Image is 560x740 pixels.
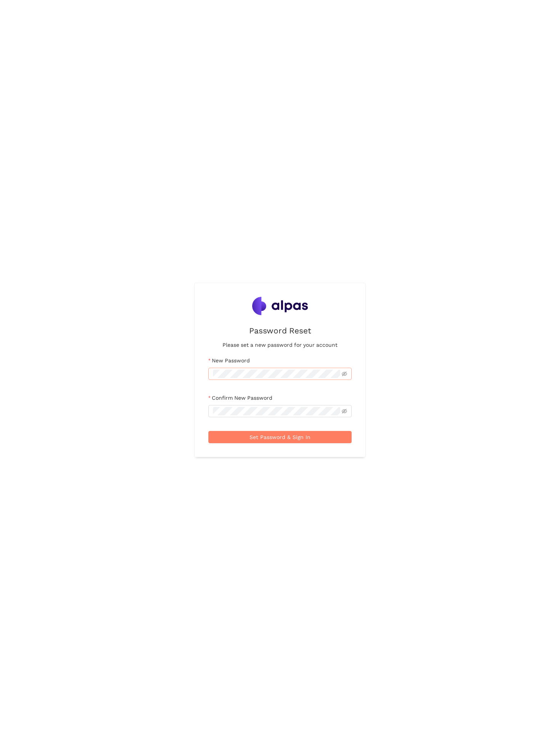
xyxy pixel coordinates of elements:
[222,341,338,349] h4: Please set a new password for your account
[252,297,308,315] img: Alpas Logo
[213,407,340,415] input: Confirm New Password
[208,394,272,402] label: Confirm New Password
[208,356,250,365] label: New Password
[213,370,340,378] input: New Password
[342,371,347,376] span: eye-invisible
[208,431,352,443] button: Set Password & Sign In
[249,324,311,337] h2: Password Reset
[250,433,310,441] span: Set Password & Sign In
[342,408,347,414] span: eye-invisible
